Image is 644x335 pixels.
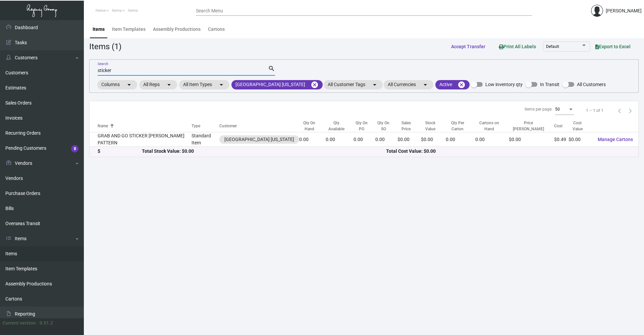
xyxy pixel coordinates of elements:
[224,136,294,143] div: [GEOGRAPHIC_DATA] [US_STATE]
[40,320,53,327] div: 0.51.2
[192,123,219,129] div: Type
[614,105,625,116] button: Previous page
[326,120,347,132] div: Qty Available
[555,107,574,112] mat-select: Items per page:
[219,120,299,132] th: Customer
[606,7,642,14] div: [PERSON_NAME]
[179,80,229,89] mat-chip: All Item Types
[354,132,376,147] td: 0.00
[554,123,562,129] div: Cost
[128,8,138,13] span: Items
[569,132,592,147] td: $0.00
[208,26,225,33] div: Cartons
[446,120,475,132] div: Qty Per Carton
[3,320,37,327] div: Current version:
[475,120,509,132] div: Cartons on Hand
[493,40,541,53] button: Print All Labels
[299,120,320,132] div: Qty On Hand
[569,120,592,132] div: Cost Value
[375,120,397,132] div: Qty On SO
[299,120,326,132] div: Qty On Hand
[586,108,603,114] div: 1 – 1 of 1
[595,44,631,49] span: Export to Excel
[421,132,446,147] td: $0.00
[509,120,554,132] div: Price [PERSON_NAME]
[90,132,192,147] td: GRAB AND GO STICKER [PERSON_NAME] PATTERN
[384,80,433,89] mat-chip: All Currencies
[324,80,383,89] mat-chip: All Customer Tags
[435,80,470,89] mat-chip: Active
[397,120,421,132] div: Sales Price
[97,80,137,89] mat-chip: Columns
[153,26,201,33] div: Assembly Productions
[598,137,633,142] span: Manage Cartons
[451,44,485,49] span: Accept Transfer
[475,120,503,132] div: Cartons on Hand
[554,132,569,147] td: $0.49
[499,44,536,49] span: Print All Labels
[546,44,559,49] span: Default
[139,80,177,89] mat-chip: All Reps
[311,81,319,89] mat-icon: cancel
[98,123,108,129] div: Name
[386,148,630,155] div: Total Cost Value: $0.00
[625,105,636,116] button: Next page
[540,80,559,88] span: In Transit
[98,123,192,129] div: Name
[93,26,105,33] div: Items
[555,107,560,112] span: 50
[446,120,469,132] div: Qty Per Carton
[475,132,509,147] td: 0.00
[525,106,552,112] div: Items per page:
[112,26,146,33] div: Item Templates
[165,81,173,89] mat-icon: arrow_drop_down
[509,120,548,132] div: Price [PERSON_NAME]
[397,132,421,147] td: $0.00
[142,148,386,155] div: Total Stock Value: $0.00
[192,123,200,129] div: Type
[354,120,376,132] div: Qty On PO
[231,80,323,89] mat-chip: [GEOGRAPHIC_DATA] [US_STATE]
[89,41,121,53] div: Items (1)
[125,81,133,89] mat-icon: arrow_drop_down
[446,132,475,147] td: 0.00
[268,65,275,73] mat-icon: search
[371,81,379,89] mat-icon: arrow_drop_down
[421,120,446,132] div: Stock Value
[509,132,554,147] td: $0.00
[577,80,606,88] span: All Customers
[375,120,391,132] div: Qty On SO
[96,8,106,13] span: Home
[569,120,586,132] div: Cost Value
[421,81,429,89] mat-icon: arrow_drop_down
[217,81,225,89] mat-icon: arrow_drop_down
[591,5,603,17] img: admin@bootstrapmaster.com
[112,8,122,13] span: Items
[299,132,326,147] td: 0.00
[192,132,219,147] td: Standard Item
[485,80,523,88] span: Low inventory qty
[554,123,569,129] div: Cost
[590,41,636,53] button: Export to Excel
[421,120,440,132] div: Stock Value
[446,41,491,53] button: Accept Transfer
[98,148,142,155] div: $
[354,120,370,132] div: Qty On PO
[326,120,354,132] div: Qty Available
[592,133,638,145] button: Manage Cartons
[375,132,397,147] td: 0.00
[397,120,415,132] div: Sales Price
[458,81,466,89] mat-icon: cancel
[326,132,354,147] td: 0.00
